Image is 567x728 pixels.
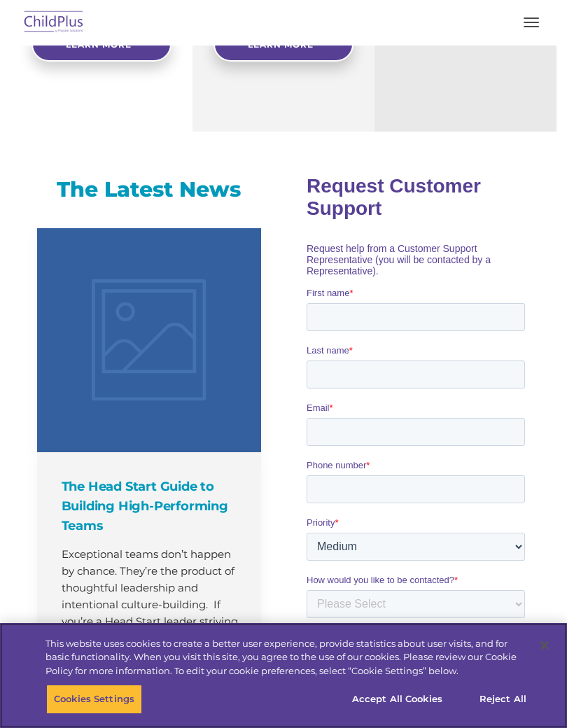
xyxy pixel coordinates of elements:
button: Close [529,630,560,661]
h4: The Head Start Guide to Building High-Performing Teams [62,477,240,535]
button: Reject All [459,685,547,714]
img: ChildPlus by Procare Solutions [21,6,87,39]
p: Exceptional teams don’t happen by chance. They’re the product of thoughtful leadership and intent... [62,546,240,647]
button: Cookies Settings [46,685,142,714]
div: This website uses cookies to create a better user experience, provide statistics about user visit... [45,637,528,678]
button: Accept All Cookies [344,685,450,714]
h3: The Latest News [37,176,261,204]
